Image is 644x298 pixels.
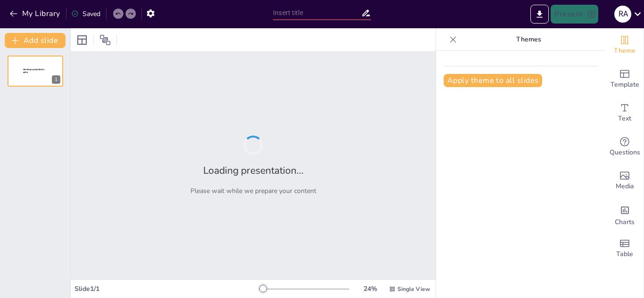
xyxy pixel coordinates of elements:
span: Questions [610,147,640,158]
h2: Loading presentation... [203,164,304,177]
span: Charts [615,217,635,227]
div: Layout [74,32,90,48]
button: Present [551,5,598,24]
span: Position [99,34,111,46]
input: Insert title [273,6,361,20]
div: Get real-time input from your audience [606,130,644,164]
span: Table [616,249,633,259]
div: Add a table [606,232,644,266]
div: Add images, graphics, shapes or video [606,164,644,198]
div: Slide 1 / 1 [74,284,259,293]
div: Add text boxes [606,96,644,130]
button: Add slide [5,33,66,48]
button: R A [614,5,631,24]
span: Media [616,181,634,192]
span: Single View [397,285,430,293]
div: 1 [8,56,63,87]
div: R A [614,6,631,23]
p: Themes [461,28,596,51]
button: My Library [7,6,64,21]
span: Theme [614,46,636,56]
p: Please wait while we prepare your content [190,186,316,195]
span: Sendsteps presentation editor [23,68,44,73]
div: Saved [71,9,100,18]
div: Change the overall theme [606,28,644,62]
span: Template [611,80,639,90]
button: Apply theme to all slides [444,74,542,87]
span: Text [618,113,631,124]
div: Add charts and graphs [606,198,644,232]
div: 24 % [359,284,381,293]
div: 1 [52,75,60,84]
div: Add ready made slides [606,62,644,96]
button: Export to PowerPoint [530,5,549,24]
